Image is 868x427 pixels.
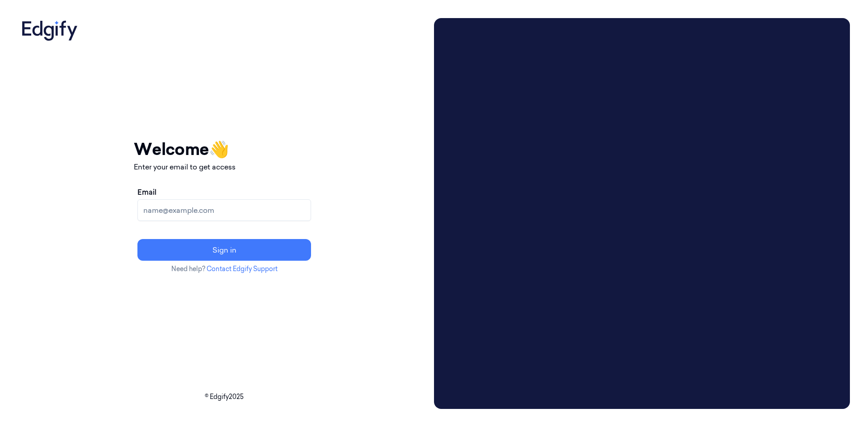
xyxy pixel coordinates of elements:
p: Enter your email to get access [134,161,315,172]
button: Sign in [137,239,311,261]
p: © Edgify 2025 [18,392,430,402]
h1: Welcome 👋 [134,137,315,161]
a: Contact Edgify Support [207,265,278,273]
input: name@example.com [137,199,311,221]
label: Email [137,187,156,197]
p: Need help? [134,264,315,274]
